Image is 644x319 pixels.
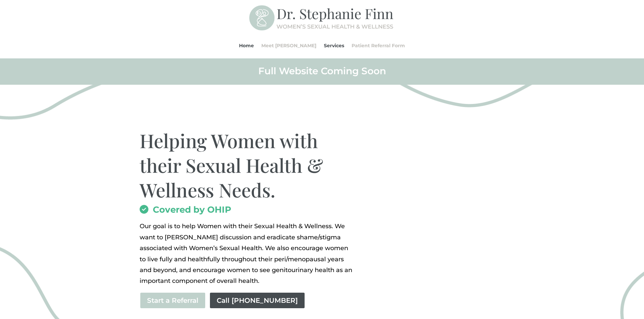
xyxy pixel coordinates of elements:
div: Page 1 [140,221,354,286]
a: Home [239,33,254,58]
a: Services [324,33,344,58]
a: Patient Referral Form [352,33,405,58]
a: Meet [PERSON_NAME] [261,33,316,58]
h2: Covered by OHIP [140,205,354,217]
p: Our goal is to help Women with their Sexual Health & Wellness. We want to [PERSON_NAME] discussio... [140,221,354,286]
h1: Helping Women with their Sexual Health & Wellness Needs. [140,128,354,205]
a: Call [PHONE_NUMBER] [209,292,305,309]
a: Start a Referral [140,292,206,309]
h2: Full Website Coming Soon [140,65,505,80]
